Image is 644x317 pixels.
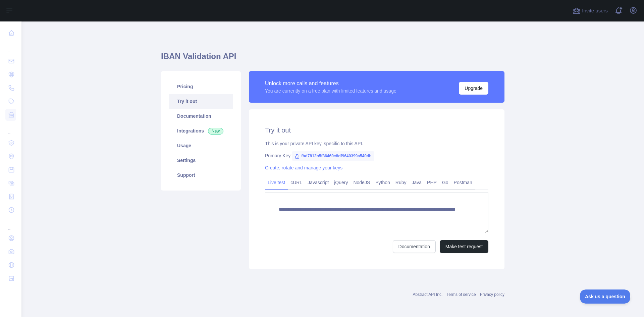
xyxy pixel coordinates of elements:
a: Settings [169,153,233,168]
a: Live test [265,177,288,188]
a: NodeJS [351,177,373,188]
a: Javascript [305,177,331,188]
a: cURL [288,177,305,188]
h1: IBAN Validation API [161,51,504,67]
a: Java [409,177,425,188]
div: This is your private API key, specific to this API. [265,140,488,147]
a: PHP [424,177,439,188]
h2: Try it out [265,125,488,135]
a: Python [373,177,393,188]
a: Documentation [169,109,233,123]
a: Pricing [169,79,233,94]
button: Make test request [440,240,488,253]
div: ... [5,217,16,231]
span: New [208,128,223,135]
button: Invite users [571,5,609,16]
a: Ruby [393,177,409,188]
span: Invite users [582,7,608,15]
a: Support [169,168,233,182]
a: Documentation [393,240,436,253]
div: Unlock more calls and features [265,80,396,88]
a: Create, rotate and manage your keys [265,165,342,170]
a: Abstract API Inc. [413,292,443,297]
div: ... [5,122,16,136]
a: Integrations New [169,123,233,138]
span: fbd7812b5f36460c8df9640399a540db [292,151,374,161]
a: Usage [169,138,233,153]
a: Privacy policy [480,292,504,297]
a: Try it out [169,94,233,109]
a: Go [439,177,451,188]
a: Postman [451,177,475,188]
button: Upgrade [459,82,488,95]
div: ... [5,40,16,54]
div: Primary Key: [265,152,488,159]
iframe: Toggle Customer Support [580,289,631,304]
a: Terms of service [446,292,476,297]
div: You are currently on a free plan with limited features and usage [265,88,396,94]
a: jQuery [331,177,351,188]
